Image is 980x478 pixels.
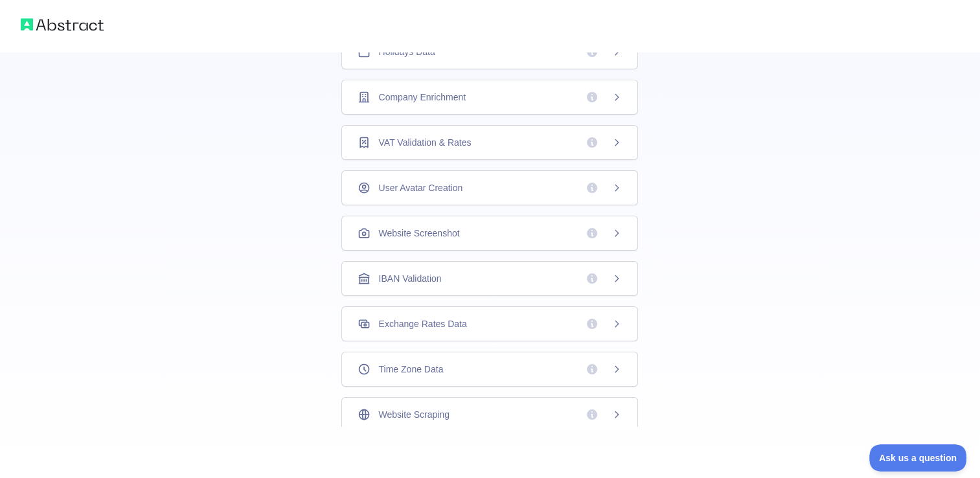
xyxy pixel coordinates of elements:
span: IBAN Validation [378,272,441,285]
span: Holidays Data [378,45,435,58]
span: Time Zone Data [378,363,443,376]
span: Company Enrichment [378,91,466,104]
img: Abstract logo [21,16,104,34]
span: User Avatar Creation [378,181,462,194]
span: VAT Validation & Rates [378,136,471,149]
span: Website Screenshot [378,227,459,240]
iframe: Toggle Customer Support [869,444,967,472]
span: Exchange Rates Data [378,317,466,330]
span: Website Scraping [378,408,449,421]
